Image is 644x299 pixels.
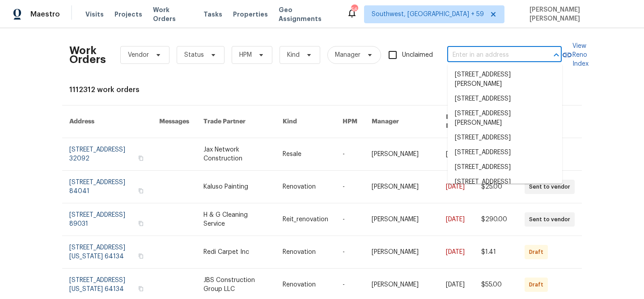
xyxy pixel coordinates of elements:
[550,49,563,61] button: Close
[448,131,562,145] li: [STREET_ADDRESS]
[239,51,252,59] span: HPM
[335,105,364,138] th: HPM
[364,138,439,171] td: [PERSON_NAME]
[137,285,145,293] button: Copy Address
[275,236,335,269] td: Renovation
[287,51,300,59] span: Kind
[85,10,104,19] span: Visits
[448,106,562,131] li: [STREET_ADDRESS][PERSON_NAME]
[364,171,439,203] td: [PERSON_NAME]
[448,92,562,106] li: [STREET_ADDRESS]
[448,160,562,175] li: [STREET_ADDRESS]
[364,105,439,138] th: Manager
[275,138,335,171] td: Resale
[364,203,439,236] td: [PERSON_NAME]
[275,171,335,203] td: Renovation
[114,10,142,19] span: Projects
[372,10,484,19] span: Southwest, [GEOGRAPHIC_DATA] + 59
[69,46,106,64] h2: Work Orders
[351,5,357,14] div: 560
[448,145,562,160] li: [STREET_ADDRESS]
[137,252,145,260] button: Copy Address
[137,154,145,162] button: Copy Address
[335,203,364,236] td: -
[335,236,364,269] td: -
[448,67,562,92] li: [STREET_ADDRESS][PERSON_NAME]
[184,51,204,59] span: Status
[196,105,275,138] th: Trade Partner
[128,51,149,59] span: Vendor
[275,203,335,236] td: Reit_renovation
[203,11,222,17] span: Tasks
[439,105,474,138] th: Due Date
[335,51,360,59] span: Manager
[137,219,145,227] button: Copy Address
[335,138,364,171] td: -
[30,10,60,19] span: Maestro
[153,5,193,23] span: Work Orders
[279,5,336,23] span: Geo Assignments
[562,42,589,68] a: View Reno Index
[275,105,335,138] th: Kind
[526,5,631,23] span: [PERSON_NAME] [PERSON_NAME]
[62,105,152,138] th: Address
[69,85,575,94] div: 1112312 work orders
[335,171,364,203] td: -
[447,48,537,62] input: Enter in an address
[137,187,145,195] button: Copy Address
[448,175,562,199] li: [STREET_ADDRESS][PERSON_NAME]
[196,236,275,269] td: Redi Carpet Inc
[196,203,275,236] td: H & G Cleaning Service
[196,138,275,171] td: Jax Network Construction
[152,105,196,138] th: Messages
[233,10,268,19] span: Properties
[196,171,275,203] td: Kaluso Painting
[364,236,439,269] td: [PERSON_NAME]
[402,51,433,60] span: Unclaimed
